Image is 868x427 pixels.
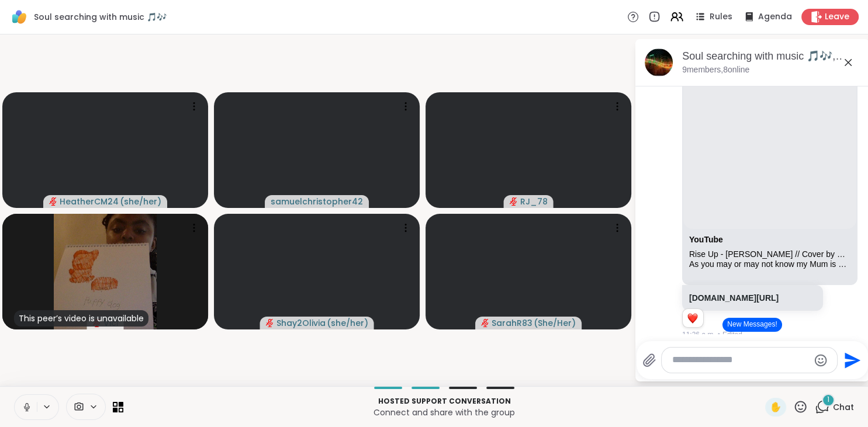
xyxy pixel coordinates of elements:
[686,314,698,323] button: Reactions: love
[825,11,849,23] span: Leave
[276,317,326,329] span: Shay2Olivia
[682,64,749,76] p: 9 members, 8 online
[266,319,274,327] span: audio-muted
[130,407,758,418] p: Connect and share with the group
[814,353,828,367] button: Emoji picker
[672,354,808,366] textarea: Type your message
[14,310,148,327] div: This peer’s video is unavailable
[758,11,792,23] span: Agenda
[327,317,368,329] span: ( she/her )
[492,317,532,329] span: SarahR83
[120,196,161,207] span: ( she/her )
[722,329,742,340] span: Edited
[689,293,779,303] a: [DOMAIN_NAME][URL]
[130,396,758,407] p: Hosted support conversation
[49,197,57,206] span: audio-muted
[710,11,732,23] span: Rules
[683,309,703,328] div: Reaction list
[833,401,854,413] span: Chat
[689,249,850,259] div: Rise Up - [PERSON_NAME] // Cover by Mother and Son ([PERSON_NAME] Cover)
[60,196,119,207] span: HeatherCM24
[54,214,157,329] img: Vici
[9,7,29,27] img: ShareWell Logomark
[722,318,781,332] button: New Messages!
[645,48,673,77] img: Soul searching with music 🎵🎶, Sep 11
[682,329,715,340] span: 11:36 a.m.
[689,235,723,244] a: Attachment
[271,196,363,207] span: samuelchristopher42
[718,329,720,340] span: •
[481,319,489,327] span: audio-muted
[34,11,167,23] span: Soul searching with music 🎵🎶
[770,400,781,414] span: ✋
[838,347,864,373] button: Send
[689,259,850,269] div: As you may or may not know my Mum is a better singer than me and here's proof! We wanted to sprea...
[683,73,856,230] iframe: Rise Up - Andra Day // Cover by Mother and Son (Jordan Rabjohn Cover)
[534,317,576,329] span: ( She/Her )
[520,196,548,207] span: RJ_78
[682,49,860,64] div: Soul searching with music 🎵🎶, [DATE]
[827,395,829,405] span: 1
[510,197,518,206] span: audio-muted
